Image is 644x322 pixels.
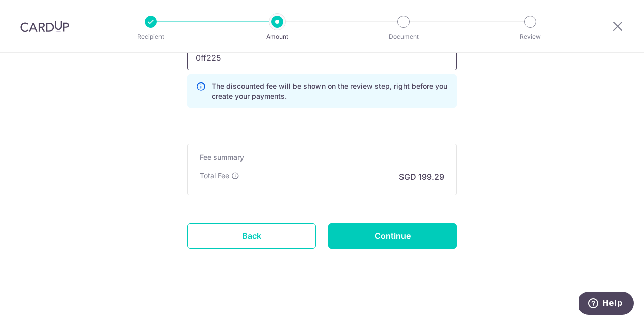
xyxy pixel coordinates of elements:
[187,223,316,249] a: Back
[200,152,444,163] h5: Fee summary
[20,20,69,32] img: CardUp
[399,171,444,183] p: SGD 199.29
[200,171,229,181] p: Total Fee
[240,32,314,42] p: Amount
[493,32,568,42] p: Review
[366,32,441,42] p: Document
[328,223,457,249] input: Continue
[114,32,188,42] p: Recipient
[579,292,634,317] iframe: Opens a widget where you can find more information
[212,81,448,101] p: The discounted fee will be shown on the review step, right before you create your payments.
